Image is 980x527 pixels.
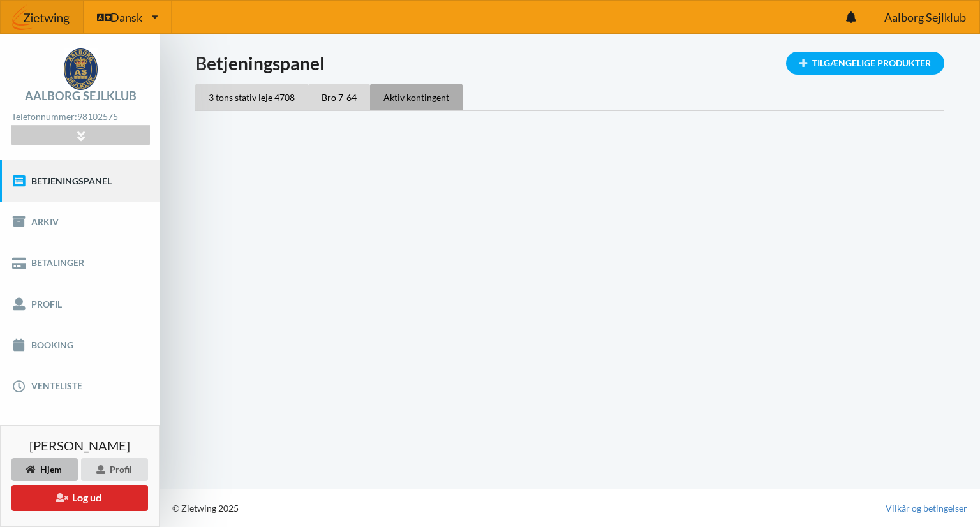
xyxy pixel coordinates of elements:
a: Vilkår og betingelser [886,502,967,515]
div: Hjem [11,458,78,481]
div: Bro 7-64 [308,84,370,110]
span: Dansk [110,11,142,23]
div: Tilgængelige Produkter [786,52,944,75]
strong: 98102575 [77,111,118,122]
div: Aktiv kontingent [370,84,463,110]
div: Aalborg Sejlklub [25,90,137,101]
span: [PERSON_NAME] [29,439,130,452]
div: Profil [81,458,148,481]
div: 3 tons stativ leje 4708 [195,84,308,110]
h1: Betjeningspanel [195,52,944,75]
img: logo [64,48,98,90]
div: Telefonnummer: [11,108,149,126]
span: Aalborg Sejlklub [884,11,966,23]
button: Log ud [11,485,148,511]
